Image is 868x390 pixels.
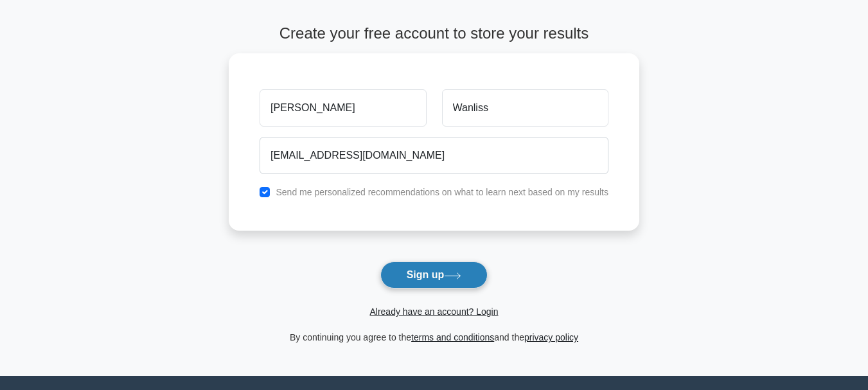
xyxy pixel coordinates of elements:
button: Sign up [380,261,488,288]
input: Email [260,137,608,174]
div: By continuing you agree to the and the [221,330,647,345]
a: Already have an account? Login [369,306,498,317]
a: terms and conditions [411,332,494,342]
label: Send me personalized recommendations on what to learn next based on my results [276,187,608,197]
input: First name [260,89,426,127]
h4: Create your free account to store your results [229,24,639,43]
a: privacy policy [524,332,578,342]
input: Last name [442,89,608,127]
